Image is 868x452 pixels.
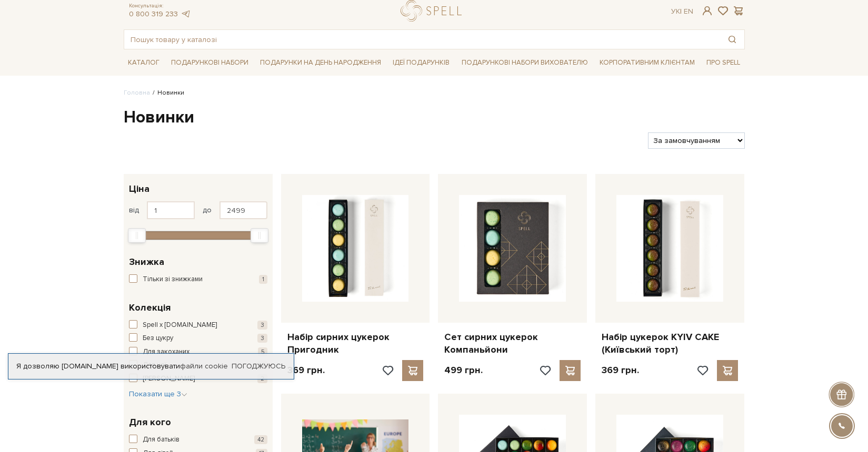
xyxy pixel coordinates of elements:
[180,362,228,371] a: файли cookie
[287,331,424,356] a: Набір сирних цукерок Пригодник
[602,331,738,356] a: Набір цукерок KYIV CAKE (Київський торт)
[167,55,253,71] a: Подарункові набори
[257,334,267,343] span: 3
[129,347,267,357] button: Для закоханих 5
[128,228,146,243] div: Min
[129,389,187,398] span: Показати ще 3
[602,364,639,376] p: 369 грн.
[457,54,592,71] a: Подарункові набори вихователю
[147,201,195,219] input: Ціна
[129,333,267,344] button: Без цукру 3
[220,201,267,219] input: Ціна
[124,30,720,49] input: Пошук товару у каталозі
[720,30,744,49] button: Пошук товару у каталозі
[232,362,285,371] a: Погоджуюсь
[181,9,191,18] a: telegram
[254,435,267,444] span: 42
[287,364,325,376] p: 369 грн.
[129,255,164,269] span: Знижка
[129,415,171,429] span: Для кого
[259,275,267,284] span: 1
[129,182,149,196] span: Ціна
[143,435,179,445] span: Для батьків
[680,7,682,16] span: |
[257,374,267,383] span: 2
[129,301,171,315] span: Колекція
[124,89,150,97] a: Головна
[388,55,454,71] a: Ідеї подарунків
[8,362,294,371] div: Я дозволяю [DOMAIN_NAME] використовувати
[124,107,745,129] h1: Новинки
[251,228,268,243] div: Max
[702,55,744,71] a: Про Spell
[129,320,267,331] button: Spell x [DOMAIN_NAME] 3
[444,364,483,376] p: 499 грн.
[257,321,267,330] span: 3
[203,206,212,215] span: до
[143,333,173,344] span: Без цукру
[671,7,693,16] div: Ук
[258,347,267,356] span: 5
[684,7,693,16] a: En
[124,55,164,71] a: Каталог
[143,347,189,357] span: Для закоханих
[129,435,267,445] button: Для батьків 42
[595,54,699,71] a: Корпоративним клієнтам
[143,274,203,285] span: Тільки зі знижками
[129,3,191,9] span: Консультація:
[129,389,187,399] button: Показати ще 3
[256,55,385,71] a: Подарунки на День народження
[129,274,267,285] button: Тільки зі знижками 1
[150,88,184,98] li: Новинки
[143,320,217,331] span: Spell x [DOMAIN_NAME]
[129,206,139,215] span: від
[129,9,178,18] a: 0 800 319 233
[444,331,581,356] a: Сет сирних цукерок Компаньйони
